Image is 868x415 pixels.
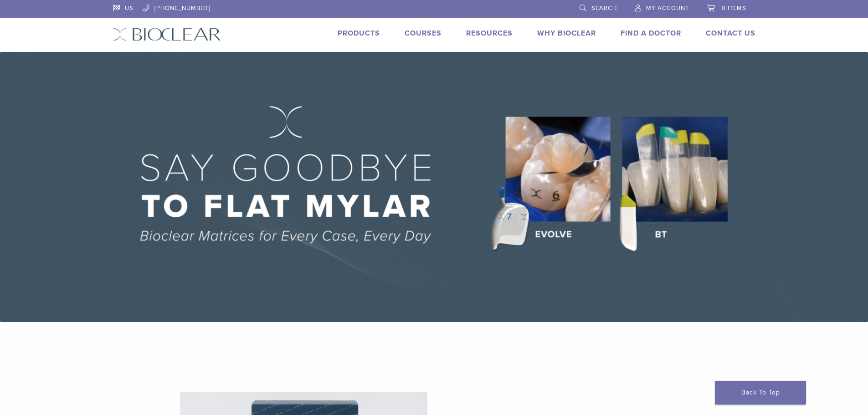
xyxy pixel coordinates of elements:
[722,5,746,12] span: 0 items
[621,29,681,38] a: Find A Doctor
[466,29,513,38] a: Resources
[646,5,689,12] span: My Account
[706,29,755,38] a: Contact Us
[405,29,442,38] a: Courses
[537,29,596,38] a: Why Bioclear
[338,29,380,38] a: Products
[715,381,806,405] a: Back To Top
[591,5,617,12] span: Search
[113,28,221,41] img: Bioclear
